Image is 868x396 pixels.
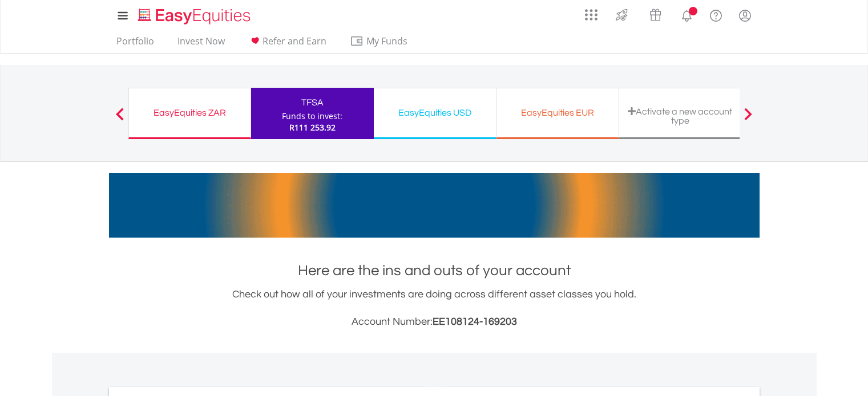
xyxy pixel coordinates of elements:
div: EasyEquities ZAR [136,105,244,121]
div: TFSA [258,95,367,111]
div: Check out how all of your investments are doing across different asset classes you hold. [109,287,760,330]
img: thrive-v2.svg [612,6,631,24]
span: R111 253.92 [289,122,336,133]
a: Home page [134,3,255,26]
a: My Profile [730,3,760,28]
img: EasyEquities_Logo.png [136,7,255,26]
h3: Account Number: [109,314,760,330]
div: EasyEquities EUR [503,105,612,121]
span: My Funds [350,34,425,48]
img: vouchers-v2.svg [646,6,665,24]
a: AppsGrid [578,3,605,21]
div: Funds to invest: [282,111,342,122]
div: Activate a new account type [626,107,734,125]
a: Portfolio [112,35,159,53]
div: EasyEquities USD [381,105,489,121]
span: Refer and Earn [263,35,326,47]
a: FAQ's and Support [701,3,730,26]
h1: Here are the ins and outs of your account [109,260,760,281]
a: Vouchers [639,3,672,24]
img: grid-menu-icon.svg [585,9,597,21]
span: EE108124-169203 [433,316,517,327]
a: Invest Now [173,35,229,53]
a: Refer and Earn [244,35,331,53]
img: EasyMortage Promotion Banner [109,173,760,238]
a: Notifications [672,3,701,26]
